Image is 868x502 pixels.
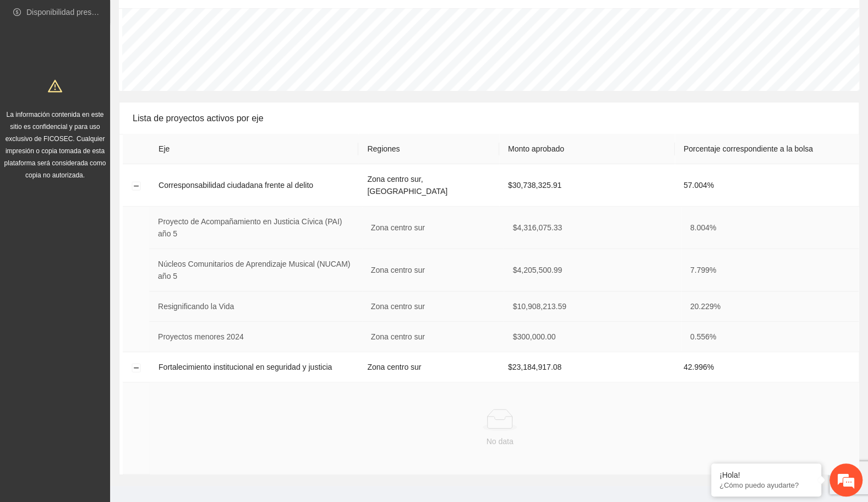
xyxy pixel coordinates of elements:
td: 57.004% [675,164,859,207]
td: Zona centro sur [362,249,504,292]
td: Corresponsabilidad ciudadana frente al delito [150,164,358,207]
th: Porcentaje correspondiente a la bolsa [675,134,859,164]
div: Minimizar ventana de chat en vivo [181,6,207,32]
p: ¿Cómo puedo ayudarte? [719,481,813,489]
th: Monto aprobado [499,134,675,164]
td: $4,316,075.33 [504,207,681,249]
div: No data [158,435,842,447]
td: Zona centro sur [362,207,504,249]
td: $23,184,917.08 [499,352,675,382]
textarea: Escriba su mensaje y pulse “Intro” [6,301,210,339]
td: 8.004% [681,207,859,249]
td: Núcleos Comunitarios de Aprendizaje Musical (NUCAM) año 5 [149,249,362,292]
a: Disponibilidad presupuestal [26,8,121,17]
td: $300,000.00 [504,322,681,352]
td: Fortalecimiento institucional en seguridad y justicia [150,352,358,382]
td: $30,738,325.91 [499,164,675,207]
span: La información contenida en este sitio es confidencial y para uso exclusivo de FICOSEC. Cualquier... [4,111,106,179]
td: $10,908,213.59 [504,292,681,322]
th: Eje [150,134,358,164]
td: Resignificando la Vida [149,292,362,322]
td: Zona centro sur [362,322,504,352]
td: Proyectos menores 2024 [149,322,362,352]
th: Regiones [358,134,499,164]
button: Collapse row [132,182,141,191]
td: $4,205,500.99 [504,249,681,292]
td: 7.799% [681,249,859,292]
span: Estamos en línea. [64,147,152,258]
div: ¡Hola! [719,471,813,479]
div: Lista de proyectos activos por eje [133,102,845,134]
td: Zona centro sur [362,292,504,322]
td: Zona centro sur [358,352,499,382]
div: Chatee con nosotros ahora [57,56,185,71]
td: 0.556% [681,322,859,352]
span: warning [48,79,62,93]
td: Zona centro sur, [GEOGRAPHIC_DATA] [358,164,499,207]
td: Proyecto de Acompañamiento en Justicia Cívica (PAI) año 5 [149,207,362,249]
td: 42.996% [675,352,859,382]
td: 20.229% [681,292,859,322]
button: Collapse row [132,364,141,373]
